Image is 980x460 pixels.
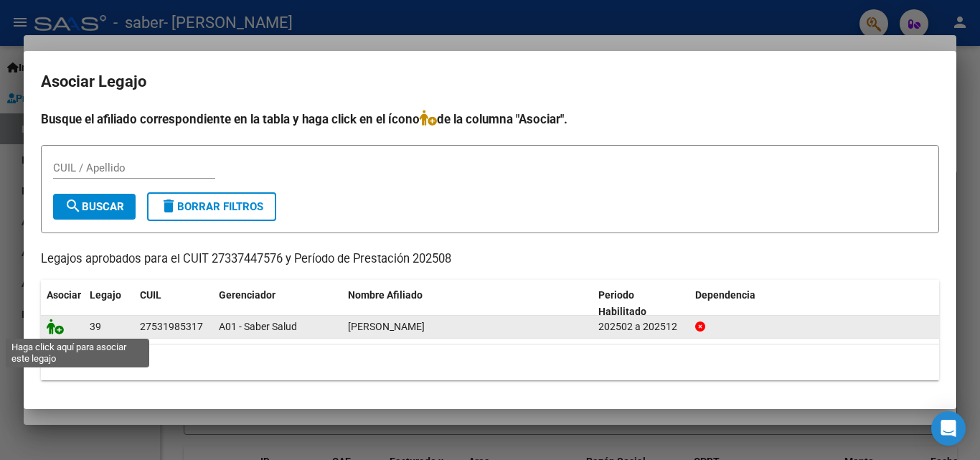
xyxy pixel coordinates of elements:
button: Borrar Filtros [147,192,276,221]
span: A01 - Saber Salud [219,321,297,332]
datatable-header-cell: CUIL [134,280,213,327]
datatable-header-cell: Dependencia [689,280,940,327]
h4: Busque el afiliado correspondiente en la tabla y haga click en el ícono de la columna "Asociar". [41,110,939,128]
datatable-header-cell: Gerenciador [213,280,342,327]
datatable-header-cell: Nombre Afiliado [342,280,593,327]
span: VILCHEZ CORDOBA MARTINA ISABELLA [348,321,425,332]
span: Dependencia [695,289,755,301]
div: Open Intercom Messenger [931,411,966,446]
p: Legajos aprobados para el CUIT 27337447576 y Período de Prestación 202508 [41,250,939,268]
div: 1 registros [41,344,939,380]
div: 202502 a 202512 [598,319,684,335]
mat-icon: search [65,197,82,215]
button: Buscar [53,194,136,220]
span: Periodo Habilitado [598,289,646,317]
datatable-header-cell: Asociar [41,280,84,327]
div: 27531985317 [140,319,203,335]
datatable-header-cell: Periodo Habilitado [593,280,689,327]
span: Legajo [90,289,121,301]
span: 39 [90,321,101,332]
span: Asociar [47,289,81,301]
span: Buscar [65,200,124,213]
datatable-header-cell: Legajo [84,280,134,327]
span: Gerenciador [219,289,275,301]
h2: Asociar Legajo [41,68,939,95]
span: CUIL [140,289,161,301]
mat-icon: delete [160,197,177,215]
span: Nombre Afiliado [348,289,423,301]
span: Borrar Filtros [160,200,263,213]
